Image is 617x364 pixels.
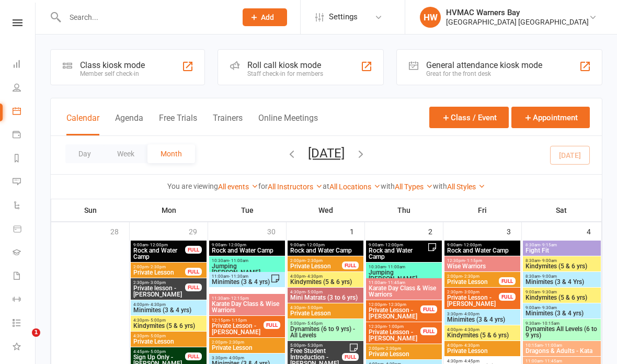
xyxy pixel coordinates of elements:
[133,318,204,323] span: 4:30pm
[465,258,482,263] span: - 1:15pm
[368,351,440,357] span: Private Lesson
[525,294,599,301] span: Kindymites (5 & 6 yrs)
[159,113,197,135] button: Free Trials
[386,280,405,285] span: - 11:45am
[211,258,283,263] span: 10:30am
[540,274,557,279] span: - 9:00am
[342,261,359,269] div: FULL
[323,182,329,190] strong: at
[447,263,518,269] span: Wise Warriors
[447,332,518,338] span: Kindymites (5 & 6 yrs)
[110,222,129,240] div: 28
[381,182,395,190] strong: with
[368,269,440,282] span: Jumping [PERSON_NAME]
[462,290,479,294] span: - 3:00pm
[329,183,381,191] a: All Locations
[525,243,599,247] span: 8:30am
[384,346,401,351] span: - 2:30pm
[368,243,427,247] span: 9:00am
[446,8,589,17] div: HVMAC Warners Bay
[229,258,248,263] span: - 11:00am
[211,318,264,323] span: 12:15pm
[148,265,166,269] span: - 2:30pm
[148,302,166,307] span: - 4:30pm
[211,274,270,279] span: 11:00am
[290,343,342,348] span: 5:00pm
[447,279,499,285] span: Private Lesson
[218,183,258,191] a: All events
[147,144,195,163] button: Month
[185,268,202,276] div: FULL
[258,113,318,135] button: Online Meetings
[13,218,36,242] a: Product Sales
[433,182,447,190] strong: with
[447,348,518,354] span: Private Lesson
[133,323,204,329] span: Kindymites (5 & 6 yrs)
[368,302,421,307] span: 12:00pm
[65,144,104,163] button: Day
[368,307,421,320] span: Private Lesson - [PERSON_NAME]
[308,146,345,161] button: [DATE]
[227,340,244,345] span: - 2:30pm
[507,222,521,240] div: 3
[499,293,516,301] div: FULL
[290,310,361,316] span: Private Lesson
[305,258,323,263] span: - 2:30pm
[243,8,287,26] button: Add
[13,77,36,100] a: People
[525,321,599,326] span: 9:30am
[213,113,243,135] button: Trainers
[185,246,202,254] div: FULL
[104,144,147,163] button: Week
[13,53,36,77] a: Dashboard
[13,147,36,171] a: Reports
[587,222,601,240] div: 4
[133,269,186,276] span: Private Lesson
[287,199,365,221] th: Wed
[420,305,437,313] div: FULL
[211,323,264,335] span: Private Lesson - [PERSON_NAME]
[447,327,518,332] span: 4:00pm
[290,305,361,310] span: 4:30pm
[540,243,557,247] span: - 9:15am
[447,243,518,247] span: 9:00am
[10,328,36,354] iframe: Intercom live chat
[290,279,361,285] span: Kindymites (5 & 6 yrs)
[305,290,323,294] span: - 5:00pm
[267,222,286,240] div: 30
[420,327,437,335] div: FULL
[395,183,433,191] a: All Types
[386,302,406,307] span: - 12:30pm
[540,305,557,310] span: - 9:30am
[290,290,361,294] span: 4:30pm
[462,243,482,247] span: - 12:00pm
[462,274,479,279] span: - 2:30pm
[386,324,404,329] span: - 1:00pm
[368,265,440,269] span: 10:30am
[230,318,247,323] span: - 1:15pm
[148,349,166,354] span: - 5:00pm
[290,274,361,279] span: 4:00pm
[462,327,479,332] span: - 4:30pm
[148,243,168,247] span: - 12:00pm
[211,345,283,351] span: Private Lesson
[148,334,166,338] span: - 5:00pm
[305,274,323,279] span: - 4:30pm
[446,17,589,27] div: [GEOGRAPHIC_DATA] [GEOGRAPHIC_DATA]
[462,312,479,316] span: - 4:00pm
[268,183,323,191] a: All Instructors
[462,359,479,363] span: - 4:45pm
[133,302,204,307] span: 4:00pm
[447,312,518,316] span: 3:30pm
[211,340,283,345] span: 2:00pm
[80,70,145,77] div: Member self check-in
[368,247,427,260] span: Rock and Water Camp
[368,346,440,351] span: 2:00pm
[148,280,166,285] span: - 3:00pm
[420,7,441,28] div: HW
[525,258,599,263] span: 8:30am
[185,283,202,291] div: FULL
[462,343,479,348] span: - 4:30pm
[305,321,323,326] span: - 5:45pm
[32,328,40,337] span: 1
